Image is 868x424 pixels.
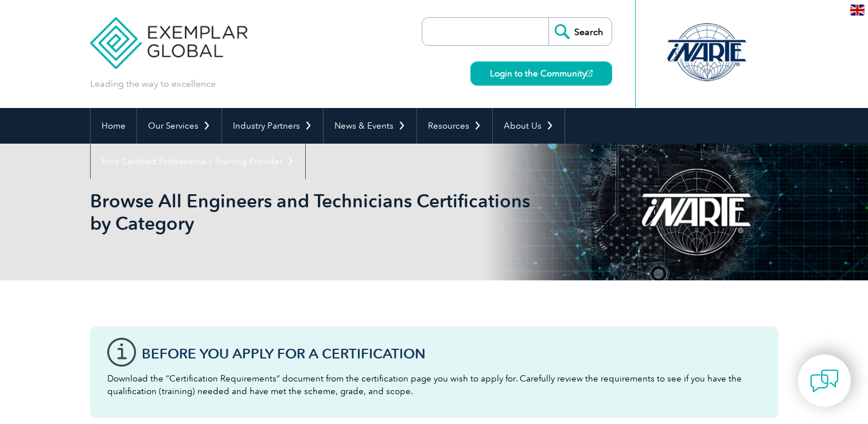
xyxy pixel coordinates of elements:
[91,144,305,179] a: Find Certified Professional / Training Provider
[324,108,417,144] a: News & Events
[548,18,612,45] input: Search
[493,108,565,144] a: About Us
[142,346,761,361] h3: Before You Apply For a Certification
[810,367,839,395] img: contact-chat.png
[107,372,761,398] p: Download the “Certification Requirements” document from the certification page you wish to apply ...
[91,108,137,144] a: Home
[90,78,216,90] p: Leading the way to excellence
[90,190,531,234] h1: Browse All Engineers and Technicians Certifications by Category
[850,5,865,16] img: en
[586,70,593,76] img: open_square.png
[137,108,221,144] a: Our Services
[222,108,323,144] a: Industry Partners
[470,61,612,86] a: Login to the Community
[417,108,492,144] a: Resources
